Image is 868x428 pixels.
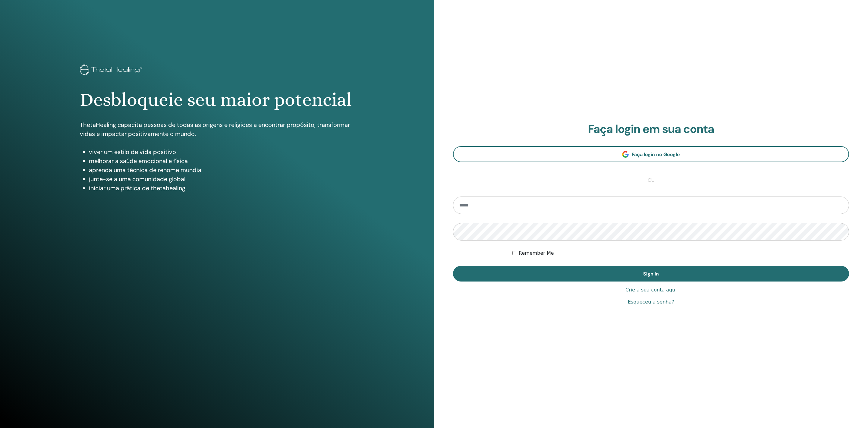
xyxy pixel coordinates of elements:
a: Esqueceu a senha? [628,298,674,306]
h1: Desbloqueie seu maior potencial [80,89,354,111]
a: Faça login no Google [453,146,849,162]
li: junte-se a uma comunidade global [89,175,354,184]
a: Crie a sua conta aqui [625,286,677,294]
p: ThetaHealing capacita pessoas de todas as origens e religiões a encontrar propósito, transformar ... [80,120,354,138]
div: Keep me authenticated indefinitely or until I manually logout [512,250,849,257]
li: iniciar uma prática de thetahealing [89,184,354,193]
span: Faça login no Google [632,151,680,158]
li: melhorar a saúde emocional e física [89,156,354,165]
button: Sign In [453,266,849,282]
li: aprenda uma técnica de renome mundial [89,165,354,175]
label: Remember Me [519,250,554,257]
span: Sign In [643,271,659,277]
h2: Faça login em sua conta [453,122,849,136]
li: viver um estilo de vida positivo [89,147,354,156]
span: ou [645,177,657,184]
